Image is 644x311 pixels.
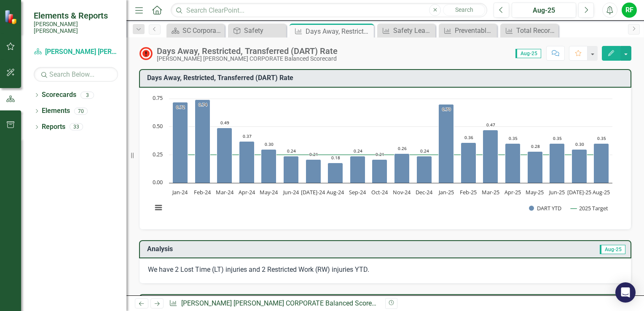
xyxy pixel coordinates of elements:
[464,134,473,140] text: 0.36
[153,201,164,213] button: View chart menu, Chart
[394,153,410,183] path: Nov-24, 0.26. DART YTD.
[169,25,223,36] a: SC Corporate - Welcome to ClearPoint
[417,156,432,183] path: Dec-24, 0.24. DART YTD.
[153,150,163,158] text: 0.25
[148,265,623,275] p: We have 2 Lost Time (LT) injuries and 2 Restricted Work (RW) injuries YTD.
[34,47,118,57] a: [PERSON_NAME] [PERSON_NAME] CORPORATE Balanced Scorecard
[393,25,433,36] div: Safety Leading Indicator Reports (LIRs)
[483,130,498,183] path: Mar-25, 0.47. DART YTD.
[181,299,385,307] a: [PERSON_NAME] [PERSON_NAME] CORPORATE Balanced Scorecard
[439,104,454,183] path: Jan-25, 0.7. DART YTD.
[239,188,255,196] text: Apr-24
[442,106,451,112] text: 0.70
[172,188,188,196] text: Jan-24
[328,163,343,183] path: Aug-24, 0.18. DART YTD.
[376,151,384,157] text: 0.21
[528,151,543,183] path: May-25, 0.28. DART YTD.
[157,46,338,56] div: Days Away, Restricted, Transferred (DART) Rate
[287,148,296,154] text: 0.24
[455,6,473,13] span: Search
[195,99,210,183] path: Feb-24, 0.74. DART YTD.
[70,123,83,131] div: 33
[550,143,565,183] path: Jun-25, 0.35. DART YTD.
[301,188,325,196] text: [DATE]-24
[217,128,232,183] path: Mar-24, 0.49. DART YTD.
[515,5,573,16] div: Aug-25
[327,188,344,196] text: Aug-24
[182,25,223,36] div: SC Corporate - Welcome to ClearPoint
[284,156,299,183] path: Jun-24, 0.24. DART YTD.
[153,122,163,130] text: 0.50
[529,204,562,212] button: Show DART YTD
[230,25,284,36] a: Safety
[505,143,521,183] path: Apr-25, 0.35. DART YTD.
[379,25,433,36] a: Safety Leading Indicator Reports (LIRs)
[572,149,587,183] path: Jul-25, 0.3. DART YTD.
[171,3,487,18] input: Search ClearPoint...
[139,47,153,60] img: Not Meeting Target
[482,188,499,196] text: Mar-25
[597,135,606,141] text: 0.35
[571,204,609,212] button: Show 2025 Target
[261,149,276,183] path: May-24, 0.3. DART YTD.
[504,188,521,196] text: Apr-25
[265,141,274,147] text: 0.30
[515,49,541,58] span: Aug-25
[441,25,495,36] a: Preventable Motor Vehicle Accident (PMVA) Rate*
[244,25,284,36] div: Safety
[460,188,477,196] text: Feb-25
[531,143,540,149] text: 0.28
[34,21,118,35] small: [PERSON_NAME] [PERSON_NAME]
[331,155,340,161] text: 0.18
[216,188,234,196] text: Mar-24
[74,107,88,115] div: 70
[600,245,625,254] span: Aug-25
[416,188,433,196] text: Dec-24
[34,67,118,82] input: Search Below...
[615,282,636,303] div: Open Intercom Messenger
[34,11,118,21] span: Elements & Reports
[420,148,429,154] text: 0.24
[594,143,609,183] path: Aug-25, 0.35. DART YTD.
[176,104,185,110] text: 0.72
[169,299,379,308] div: » »
[575,141,584,147] text: 0.30
[243,133,252,139] text: 0.37
[398,145,407,151] text: 0.26
[372,159,387,183] path: Oct-24, 0.21. DART YTD.
[173,99,609,183] g: DART YTD, series 1 of 2. Bar series with 20 bars.
[567,188,591,196] text: [DATE]-25
[512,3,576,18] button: Aug-25
[153,94,163,102] text: 0.75
[42,90,76,100] a: Scorecards
[80,91,94,99] div: 3
[349,188,366,196] text: Sep-24
[526,188,544,196] text: May-25
[461,142,476,183] path: Feb-25, 0.36. DART YTD.
[371,188,388,196] text: Oct-24
[553,135,562,141] text: 0.35
[306,26,372,37] div: Days Away, Restricted, Transferred (DART) Rate
[350,156,365,183] path: Sep-24, 0.24. DART YTD.
[42,122,65,132] a: Reports
[260,188,278,196] text: May-24
[282,188,299,196] text: Jun-24
[42,106,70,116] a: Elements
[622,3,637,18] button: RF
[4,10,19,24] img: ClearPoint Strategy
[194,188,211,196] text: Feb-24
[354,148,362,154] text: 0.24
[239,141,255,183] path: Apr-24, 0.37. DART YTD.
[438,188,454,196] text: Jan-25
[220,120,229,126] text: 0.49
[147,74,626,82] h3: Days Away, Restricted, Transferred (DART) Rate
[509,135,518,141] text: 0.35
[393,188,411,196] text: Nov-24
[593,188,610,196] text: Aug-25
[153,178,163,186] text: 0.00
[516,25,556,36] div: Total Recordable Incident Rate (TRIR)
[148,94,617,221] svg: Interactive chart
[443,4,485,16] button: Search
[147,245,383,253] h3: Analysis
